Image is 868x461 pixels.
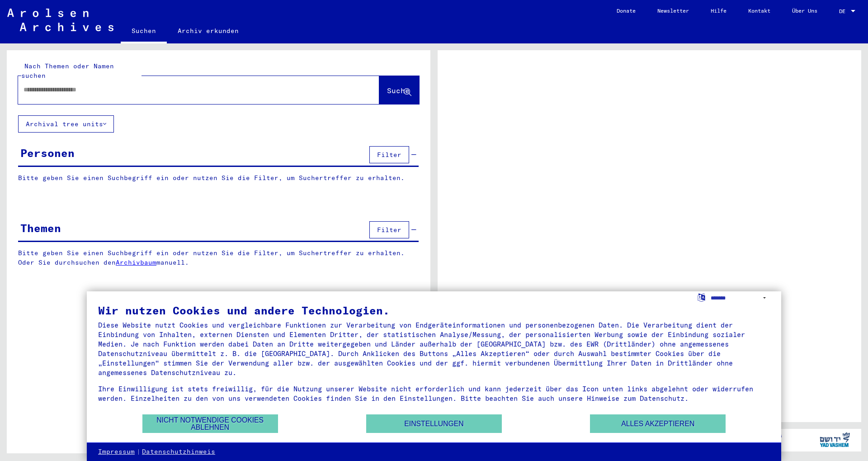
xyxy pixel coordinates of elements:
[18,173,419,183] p: Bitte geben Sie einen Suchbegriff ein oder nutzen Sie die Filter, um Suchertreffer zu erhalten.
[167,20,250,42] a: Archiv erkunden
[387,86,410,95] span: Suche
[142,414,278,433] button: Nicht notwendige Cookies ablehnen
[366,414,502,433] button: Einstellungen
[18,248,419,267] p: Bitte geben Sie einen Suchbegriff ein oder nutzen Sie die Filter, um Suchertreffer zu erhalten. O...
[98,320,770,377] div: Diese Website nutzt Cookies und vergleichbare Funktionen zur Verarbeitung von Endgeräteinformatio...
[98,384,770,403] div: Ihre Einwilligung ist stets freiwillig, für die Nutzung unserer Website nicht erforderlich und ka...
[377,151,401,159] span: Filter
[98,447,135,456] a: Impressum
[21,62,114,80] mat-label: Nach Themen oder Namen suchen
[697,293,706,301] label: Sprache auswählen
[142,447,215,456] a: Datenschutzhinweis
[379,76,419,104] button: Suche
[369,146,409,163] button: Filter
[20,145,75,161] div: Personen
[7,9,113,31] img: Arolsen_neg.svg
[369,221,409,238] button: Filter
[377,226,401,234] span: Filter
[590,414,726,433] button: Alles akzeptieren
[98,305,770,316] div: Wir nutzen Cookies und andere Technologien.
[116,258,156,266] a: Archivbaum
[818,428,852,451] img: yv_logo.png
[711,291,770,304] select: Sprache auswählen
[839,8,849,14] span: DE
[121,20,167,43] a: Suchen
[20,220,61,236] div: Themen
[18,115,114,133] button: Archival tree units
